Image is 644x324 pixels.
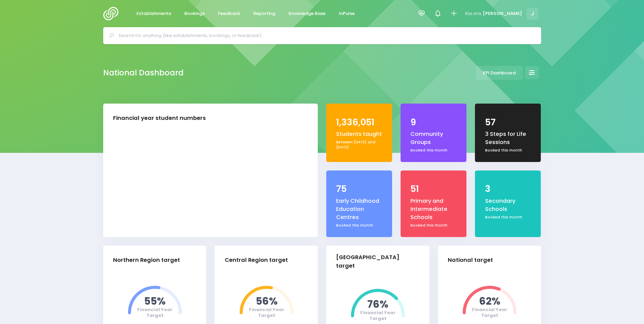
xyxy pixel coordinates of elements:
a: InPulse [333,7,361,20]
div: Primary and Intermediate Schools [410,197,457,222]
div: Booked this month [336,223,382,228]
div: Between [DATE] and [DATE] [336,140,382,150]
div: 57 [485,116,531,129]
span: Feedback [218,10,240,17]
div: Booked this month [485,148,531,153]
div: Central Region target [225,256,288,265]
div: Booked this month [410,148,457,153]
div: National target [448,256,493,265]
span: Knowledge Base [289,10,326,17]
div: Secondary Schools [485,197,531,214]
input: Search for anything (like establishments, bookings, or feedback) [118,31,532,41]
div: 1,336,051 [336,116,382,129]
a: KPI Dashboard [476,66,523,80]
span: Kia ora, [465,10,482,17]
a: Knowledge Base [283,7,331,20]
div: Booked this month [410,223,457,228]
div: 3 [485,182,531,196]
span: InPulse [339,10,355,17]
div: Northern Region target [113,256,180,265]
span: Establishments [136,10,171,17]
div: 3 Steps for Life Sessions [485,130,531,147]
img: Logo [103,7,123,20]
div: Financial year student numbers [113,114,206,123]
a: Bookings [179,7,210,20]
h2: National Dashboard [103,68,184,77]
div: 75 [336,182,382,196]
div: 9 [410,116,457,129]
div: Students taught [336,130,382,138]
div: Community Groups [410,130,457,147]
a: Establishments [131,7,177,20]
span: J [527,8,538,20]
div: 51 [410,182,457,196]
span: [PERSON_NAME] [483,10,522,17]
div: Booked this month [485,215,531,220]
div: Early Childhood Education Centres [336,197,382,222]
a: Feedback [213,7,246,20]
span: Bookings [184,10,205,17]
a: Reporting [248,7,281,20]
span: Reporting [253,10,275,17]
div: [GEOGRAPHIC_DATA] target [336,253,414,270]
